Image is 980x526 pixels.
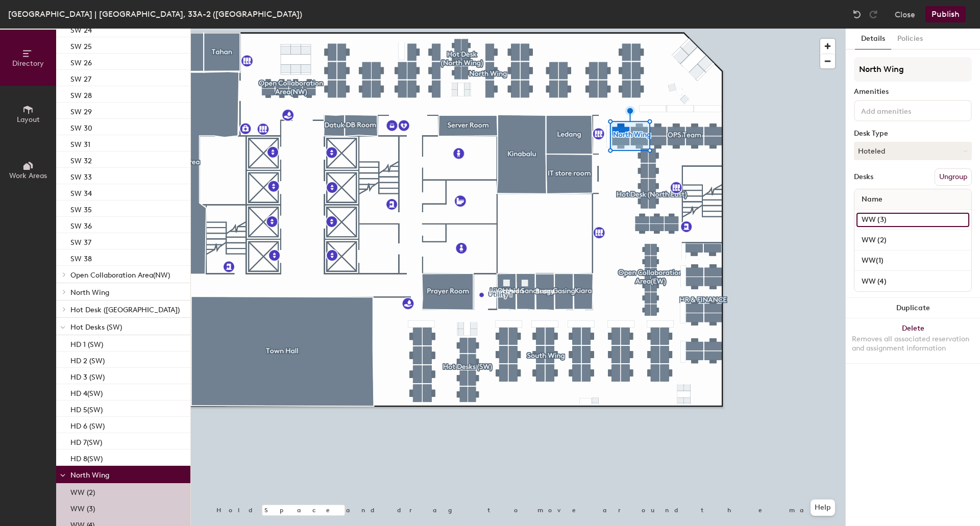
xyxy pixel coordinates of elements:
[70,105,92,116] p: SW 29
[8,8,302,20] div: [GEOGRAPHIC_DATA] | [GEOGRAPHIC_DATA], 33A-2 ([GEOGRAPHIC_DATA])
[70,170,92,182] p: SW 33
[868,9,878,19] img: Redo
[854,173,873,181] div: Desks
[859,104,951,116] input: Add amenities
[856,213,969,227] input: Unnamed desk
[70,323,122,332] span: Hot Desks (SW)
[70,403,103,414] p: HD 5(SW)
[12,59,44,68] span: Directory
[846,318,980,363] button: DeleteRemoves all associated reservation and assignment information
[70,370,105,382] p: HD 3 (SW)
[70,72,91,84] p: SW 27
[856,233,969,247] input: Unnamed desk
[70,203,92,214] p: SW 35
[70,137,90,149] p: SW 31
[935,168,972,186] button: Ungroup
[852,335,974,353] div: Removes all associated reservation and assignment information
[70,56,92,67] p: SW 26
[854,130,972,138] div: Desk Type
[70,219,92,231] p: SW 36
[895,6,915,22] button: Close
[925,6,966,22] button: Publish
[70,23,92,35] p: SW 24
[856,274,969,288] input: Unnamed desk
[70,39,92,51] p: SW 25
[846,298,980,318] button: Duplicate
[854,88,972,96] div: Amenities
[811,499,835,516] button: Help
[70,88,92,100] p: SW 28
[852,9,862,19] img: Undo
[17,115,40,124] span: Layout
[70,288,109,297] span: North Wing
[854,142,972,160] button: Hoteled
[70,271,170,280] span: Open Collaboration Area(NW)
[70,337,103,349] p: HD 1 (SW)
[855,29,891,49] button: Details
[70,386,103,398] p: HD 4(SW)
[70,435,102,447] p: HD 7(SW)
[9,171,47,180] span: Work Areas
[70,502,95,513] p: WW (3)
[70,471,109,480] span: North Wing
[70,354,105,365] p: HD 2 (SW)
[70,306,180,314] span: Hot Desk ([GEOGRAPHIC_DATA])
[70,121,92,133] p: SW 30
[70,485,95,497] p: WW (2)
[856,254,969,268] input: Unnamed desk
[891,29,929,49] button: Policies
[70,419,105,431] p: HD 6 (SW)
[856,190,888,209] span: Name
[70,252,92,263] p: SW 38
[70,452,103,463] p: HD 8(SW)
[70,154,92,165] p: SW 32
[70,186,92,198] p: SW 34
[70,235,91,247] p: SW 37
